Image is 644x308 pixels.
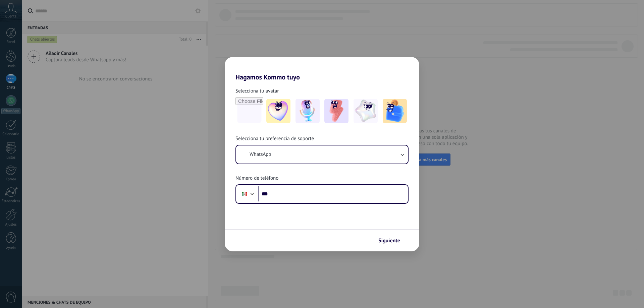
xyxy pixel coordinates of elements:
img: -4.jpeg [354,99,378,123]
button: Siguiente [375,235,409,246]
img: -5.jpeg [383,99,407,123]
span: Selecciona tu avatar [235,88,279,95]
span: WhatsApp [250,151,271,158]
img: -2.jpeg [296,99,320,123]
h2: Hagamos Kommo tuyo [225,57,419,81]
span: Selecciona tu preferencia de soporte [235,135,314,142]
img: -1.jpeg [266,99,290,123]
span: Siguiente [378,238,400,243]
img: -3.jpeg [324,99,348,123]
button: WhatsApp [236,145,408,164]
div: Mexico: + 52 [238,187,251,201]
span: Número de teléfono [235,175,278,182]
